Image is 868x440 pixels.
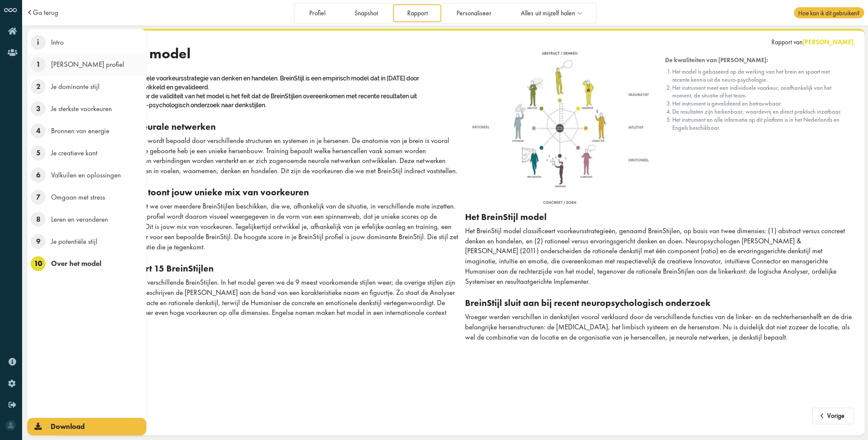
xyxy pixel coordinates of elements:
div: BreinStijl signaleert vijftien verschillende BreinStijlen. In het model geven we de 9 meest voork... [71,277,459,328]
a: Rapport [393,4,441,22]
li: Het instrument en alle informatie op dit platform is in het Nederlands en Engels beschikbaar. [672,116,842,132]
a: Alles uit mijzelf halen [507,4,595,22]
h3: Je BreinStijlProfiel toont jouw unieke mix van voorkeuren [71,187,459,198]
span: Over het model [51,259,101,268]
span: Hoe kan ik dit gebruiken? [794,7,864,18]
a: Snapshot [341,4,392,22]
span: [PERSON_NAME] profiel [51,60,124,69]
span: Je creatieve kant [51,148,97,157]
span: [PERSON_NAME] [802,38,854,46]
div: Je BreinStijl is je individuele voorkeursstrategie van denken en handelen. BreinStijl is een empi... [71,73,459,110]
a: Profiel [295,4,339,22]
span: 7 [31,190,46,205]
h3: Het BreinStijl model [465,211,853,223]
span: Je sterkste voorkeuren [51,104,112,113]
span: 2 [31,79,46,94]
a: Ga terug [33,9,58,16]
div: Rapport van [771,38,854,46]
div: De kwaliteiten van [PERSON_NAME]: [665,56,853,64]
span: 4 [31,123,46,138]
span: Bronnen van energie [51,126,109,135]
span: Je potentiële stijl [51,237,97,246]
span: Leren en veranderen [51,214,108,224]
span: 10 [31,256,46,271]
h3: BreinStijlen zijn neurale netwerken [71,121,459,132]
li: Het instrument meet een individuele voorkeur, onafhankelijk van het moment, de situatie of het team. [672,84,842,100]
h3: BreinStijl signaleert 15 BreinStijlen [71,263,459,274]
span: Alles uit mijzelf halen [521,10,575,17]
button: Vorige [812,408,854,425]
h3: BreinStijl sluit aan bij recent neuropsychologisch onderzoek [465,297,853,309]
span: 8 [31,212,46,227]
div: Je voelen, denken en doen wordt bepaald door verschillende structuren en systemen in je hersenen.... [71,136,459,176]
span: Omgaan met stress [51,192,105,202]
span: 9 [31,234,46,249]
span: 6 [31,168,46,183]
span: Je dominante stijl [51,82,100,91]
div: Vroeger werden verschillen in denkstijlen vooral verklaard door de verschillende functies van de ... [465,312,853,342]
a: Download [27,418,146,435]
span: i [31,35,46,50]
span: Download [51,422,85,431]
div: BreinStijl gaat ervan uit dat we over meerdere BreinStijlen beschikken, die we, afhankelijk van d... [71,201,459,252]
span: Intro [51,37,64,47]
li: De resultaten zijn herkenbaar, waardevrij en direct praktisch inzetbaar. [672,108,842,116]
span: 1 [31,57,46,72]
img: model.png [465,45,653,211]
a: Personaliseer [443,4,505,22]
span: Valkuilen en oplossingen [51,170,121,180]
span: 5 [31,146,46,160]
div: Het BreinStijl model classificeert voorkeursstrategieën, genaamd BreinStijlen, op basis van twee ... [465,226,853,287]
span: 3 [31,101,46,116]
li: Het instrument is gevalideerd en betrouwbaar. [672,100,842,108]
li: Het model is gebaseerd op de werking van het brein en spoort met recente kennis uit de neuro-psyc... [672,68,842,84]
